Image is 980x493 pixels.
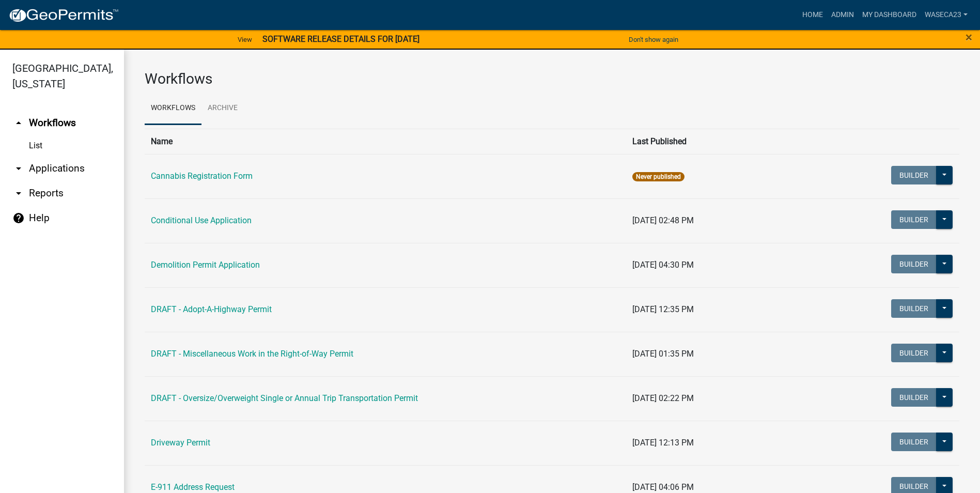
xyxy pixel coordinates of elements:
[151,393,418,403] a: DRAFT - Oversize/Overweight Single or Annual Trip Transportation Permit
[891,388,937,407] button: Builder
[201,92,244,125] a: Archive
[632,215,694,225] span: [DATE] 02:48 PM
[12,117,25,129] i: arrow_drop_up
[151,171,253,181] a: Cannabis Registration Form
[632,393,694,403] span: [DATE] 02:22 PM
[151,349,353,359] a: DRAFT - Miscellaneous Work in the Right-of-Way Permit
[12,187,25,199] i: arrow_drop_down
[632,438,694,448] span: [DATE] 12:13 PM
[262,34,419,44] strong: SOFTWARE RELEASE DETAILS FOR [DATE]
[632,349,694,359] span: [DATE] 01:35 PM
[12,162,25,175] i: arrow_drop_down
[798,5,827,25] a: Home
[151,482,235,492] a: E-911 Address Request
[151,438,210,448] a: Driveway Permit
[891,166,937,184] button: Builder
[12,212,25,224] i: help
[145,70,959,88] h3: Workflows
[151,304,272,314] a: DRAFT - Adopt-A-Highway Permit
[234,31,256,48] a: View
[145,92,201,125] a: Workflows
[858,5,921,25] a: My Dashboard
[891,344,937,362] button: Builder
[151,215,252,225] a: Conditional Use Application
[632,172,685,181] span: Never published
[151,260,260,270] a: Demolition Permit Application
[891,255,937,273] button: Builder
[827,5,858,25] a: Admin
[891,299,937,318] button: Builder
[632,304,694,314] span: [DATE] 12:35 PM
[145,129,626,154] th: Name
[966,31,972,43] button: Close
[891,433,937,451] button: Builder
[632,482,694,492] span: [DATE] 04:06 PM
[966,30,972,44] span: ×
[891,210,937,229] button: Builder
[921,5,972,25] a: Waseca23
[632,260,694,270] span: [DATE] 04:30 PM
[626,129,831,154] th: Last Published
[625,31,682,48] button: Don't show again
